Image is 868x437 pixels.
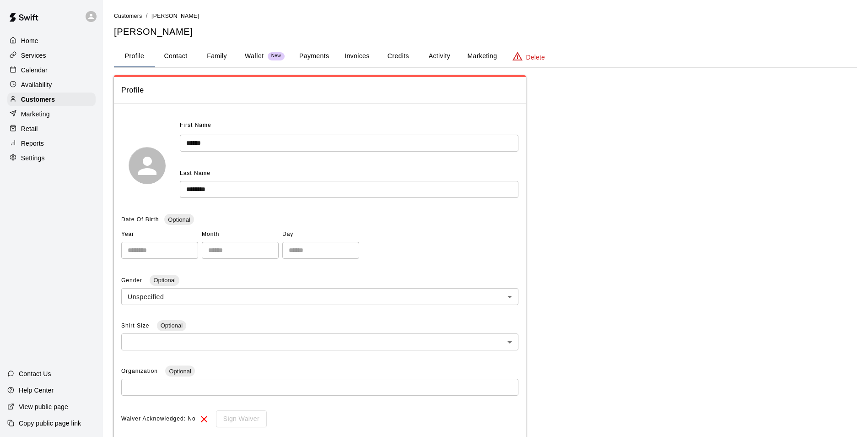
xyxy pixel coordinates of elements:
a: Marketing [7,107,96,121]
button: Contact [155,45,196,67]
div: basic tabs example [114,45,857,67]
p: Contact Us [19,369,51,378]
span: Shirt Size [121,322,151,329]
a: Retail [7,122,96,136]
a: Settings [7,151,96,165]
button: Profile [114,45,155,67]
span: Waiver Acknowledged: No [121,412,196,426]
nav: breadcrumb [114,11,857,21]
p: View public page [19,402,68,411]
span: Date Of Birth [121,216,159,223]
button: Marketing [460,45,504,67]
span: Gender [121,277,144,284]
a: Services [7,49,96,62]
a: Availability [7,78,96,92]
span: Month [202,227,279,242]
button: Invoices [336,45,377,67]
button: Payments [292,45,336,67]
p: Copy public page link [19,419,81,428]
button: Family [196,45,237,67]
p: Marketing [21,109,50,119]
p: Availability [21,80,52,89]
p: Services [21,51,46,60]
span: First Name [180,118,211,133]
p: Reports [21,139,44,148]
p: Retail [21,124,38,133]
button: Activity [419,45,460,67]
button: Credits [377,45,419,67]
span: Optional [165,368,194,375]
span: Day [282,227,359,242]
p: Wallet [245,51,264,61]
li: / [146,11,148,21]
span: Optional [164,216,194,223]
a: Home [7,34,96,48]
a: Reports [7,137,96,150]
a: Customers [7,93,96,106]
a: Customers [114,12,142,19]
span: Last Name [180,170,210,176]
p: Calendar [21,66,48,75]
h5: [PERSON_NAME] [114,26,857,38]
span: Customers [114,13,142,19]
span: New [268,53,285,59]
p: Settings [21,153,45,163]
p: Customers [21,95,55,104]
span: Optional [157,322,186,329]
p: Delete [526,53,545,62]
span: Organization [121,368,160,374]
div: Unspecified [121,288,518,305]
p: Help Center [19,386,54,395]
span: Profile [121,84,518,96]
span: Optional [150,277,179,284]
a: Calendar [7,63,96,77]
span: [PERSON_NAME] [151,13,199,19]
p: Home [21,36,38,45]
div: To sign waivers in admin, this feature must be enabled in general settings [210,410,267,427]
span: Year [121,227,198,242]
